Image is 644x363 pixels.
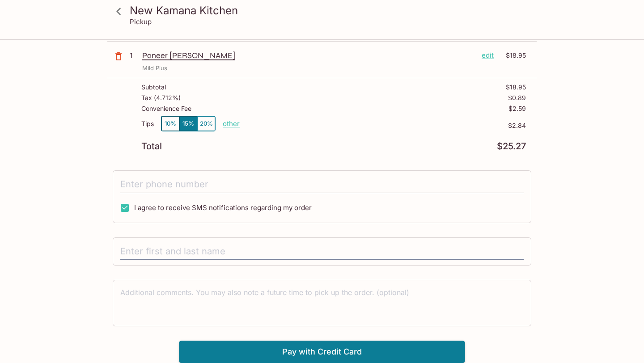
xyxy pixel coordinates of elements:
[499,51,526,60] p: $18.95
[142,64,167,72] p: Mild Plus
[141,94,181,101] p: Tax ( 4.712% )
[141,84,166,91] p: Subtotal
[161,116,179,131] button: 10%
[506,84,526,91] p: $18.95
[240,122,526,129] p: $2.84
[482,51,494,60] p: edit
[141,142,162,151] p: Total
[142,51,475,60] p: Paneer [PERSON_NAME]
[223,119,240,128] button: other
[130,17,152,26] p: Pickup
[508,94,526,101] p: $0.89
[134,203,312,212] span: I agree to receive SMS notifications regarding my order
[197,116,215,131] button: 20%
[120,243,524,260] input: Enter first and last name
[508,105,526,112] p: $2.59
[130,4,530,17] h3: New Kamana Kitchen
[120,176,524,193] input: Enter phone number
[130,51,139,60] p: 1
[141,105,191,112] p: Convenience Fee
[141,120,154,127] p: Tips
[497,142,526,151] p: $25.27
[179,116,197,131] button: 15%
[179,341,465,363] button: Pay with Credit Card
